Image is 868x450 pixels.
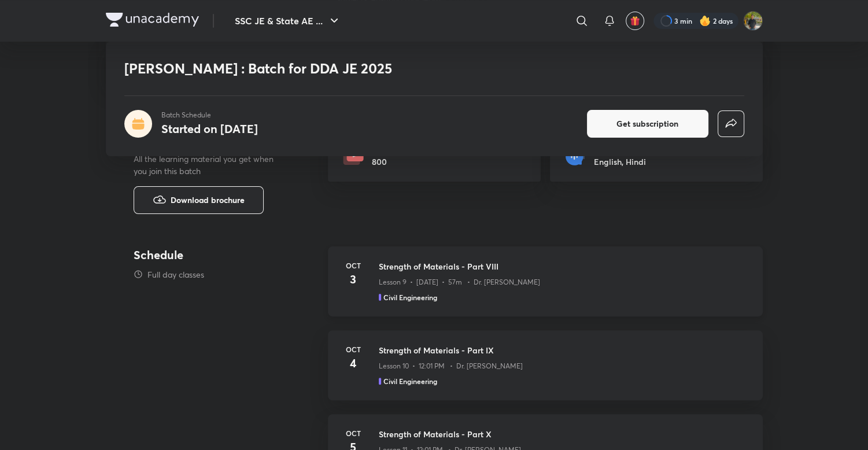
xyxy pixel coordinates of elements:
h6: 800 [372,156,409,168]
h3: Strength of Materials - Part IX [379,344,749,356]
p: Batch Schedule [161,110,258,120]
h5: Civil Engineering [383,376,437,386]
img: shubham rawat [743,11,763,31]
p: All the learning material you get when you join this batch [134,153,283,177]
h1: [PERSON_NAME] : Batch for DDA JE 2025 [124,60,577,77]
h4: 3 [342,271,365,288]
h4: Started on [DATE] [161,121,258,137]
p: Full day classes [147,268,204,281]
button: Get subscription [587,110,708,138]
h6: Oct [342,260,365,271]
button: avatar [626,12,644,30]
span: Get subscription [616,118,678,130]
img: streak [699,15,711,27]
h6: Oct [342,428,365,438]
a: Oct4Strength of Materials - Part IXLesson 10 • 12:01 PM • Dr. [PERSON_NAME]Civil Engineering [328,330,763,414]
button: SSC JE & State AE ... [228,9,348,32]
h3: Strength of Materials - Part VIII [379,260,749,272]
img: avatar [630,16,640,26]
h3: Strength of Materials - Part X [379,428,749,440]
h5: Civil Engineering [383,292,437,303]
h4: Schedule [134,246,319,264]
button: Download brochure [134,186,264,214]
p: Lesson 10 • 12:01 PM • Dr. [PERSON_NAME] [379,361,523,371]
h6: English, Hindi [594,156,664,168]
p: Lesson 9 • [DATE] • 57m • Dr. [PERSON_NAME] [379,277,540,287]
a: Oct3Strength of Materials - Part VIIILesson 9 • [DATE] • 57m • Dr. [PERSON_NAME]Civil Engineering [328,246,763,330]
h6: Oct [342,344,365,355]
span: Download brochure [171,194,245,206]
h4: 4 [342,355,365,372]
a: Company Logo [106,13,199,29]
img: Company Logo [106,13,199,27]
